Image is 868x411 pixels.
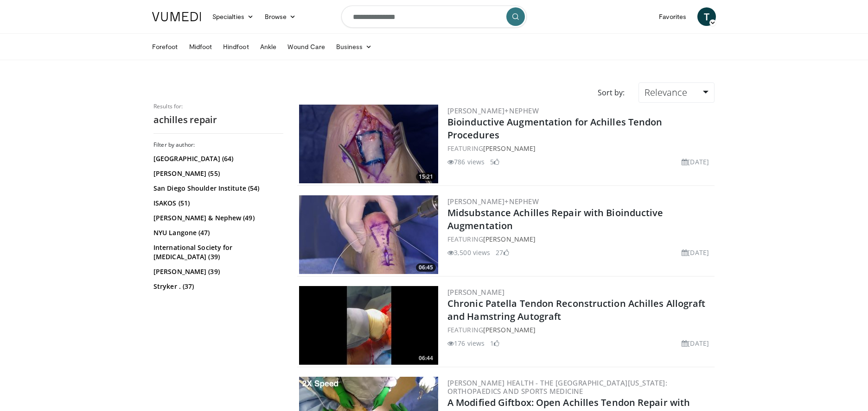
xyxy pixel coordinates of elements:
div: FEATURING [447,234,713,244]
a: Midfoot [184,37,218,56]
li: 3,500 views [447,248,490,257]
a: [PERSON_NAME] (39) [153,267,281,276]
li: [DATE] [682,338,709,348]
h3: Filter by author: [153,141,283,149]
a: Relevance [638,82,715,103]
li: 1 [490,338,499,348]
li: 176 views [447,338,485,348]
a: International Society for [MEDICAL_DATA] (39) [153,243,281,262]
a: NYU Langone (47) [153,228,281,237]
a: T [697,7,716,26]
a: Bioinductive Augmentation for Achilles Tendon Procedures [447,116,663,141]
li: 786 views [447,157,485,167]
span: 06:45 [416,263,436,272]
a: Browse [259,7,302,26]
a: Hindfoot [217,37,255,56]
a: [PERSON_NAME] (55) [153,169,281,178]
a: San Diego Shoulder Institute (54) [153,184,281,193]
a: Specialties [207,7,259,26]
a: ISAKOS (51) [153,199,281,208]
a: Stryker . (37) [153,282,281,291]
a: [PERSON_NAME]+Nephew [447,197,539,206]
a: [PERSON_NAME] Health - The [GEOGRAPHIC_DATA][US_STATE]: Orthopaedics and Sports Medicine [447,378,667,396]
a: Ankle [255,37,282,56]
a: 06:45 [299,195,438,274]
a: Wound Care [282,37,331,56]
li: 27 [496,248,509,257]
a: Favorites [653,7,692,26]
input: Search topics, interventions [341,6,527,28]
li: 5 [490,157,499,167]
div: FEATURING [447,325,713,335]
li: [DATE] [682,157,709,167]
a: [PERSON_NAME] [483,325,536,334]
li: [DATE] [682,248,709,257]
a: [GEOGRAPHIC_DATA] (64) [153,154,281,163]
a: [PERSON_NAME] [483,144,536,153]
span: 15:21 [416,173,436,181]
p: Results for: [153,103,283,110]
a: [PERSON_NAME]+Nephew [447,106,539,115]
a: [PERSON_NAME] & Nephew (49) [153,213,281,223]
a: Chronic Patella Tendon Reconstruction Achilles Allograft and Hamstring Autograft [447,297,706,323]
img: 6c769583-a1c1-491b-91f1-83a39c8f5759.300x170_q85_crop-smart_upscale.jpg [299,195,438,274]
a: [PERSON_NAME] [447,287,504,297]
a: 06:44 [299,286,438,365]
span: Relevance [645,86,687,99]
a: [PERSON_NAME] [483,235,536,243]
h2: achilles repair [153,114,283,126]
div: FEATURING [447,143,713,153]
div: Sort by: [591,82,632,103]
img: 3f93c4f4-1cd8-4ddd-8d31-b4fae3ac52ad.300x170_q85_crop-smart_upscale.jpg [299,286,438,365]
a: Business [331,37,378,56]
a: Forefoot [147,37,184,56]
a: Midsubstance Achilles Repair with Bioinductive Augmentation [447,206,664,232]
a: 15:21 [299,105,438,183]
img: VuMedi Logo [152,12,201,21]
img: b4be2b94-9e72-4ff9-8444-77bc87440b2f.300x170_q85_crop-smart_upscale.jpg [299,105,438,183]
span: 06:44 [416,354,436,362]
